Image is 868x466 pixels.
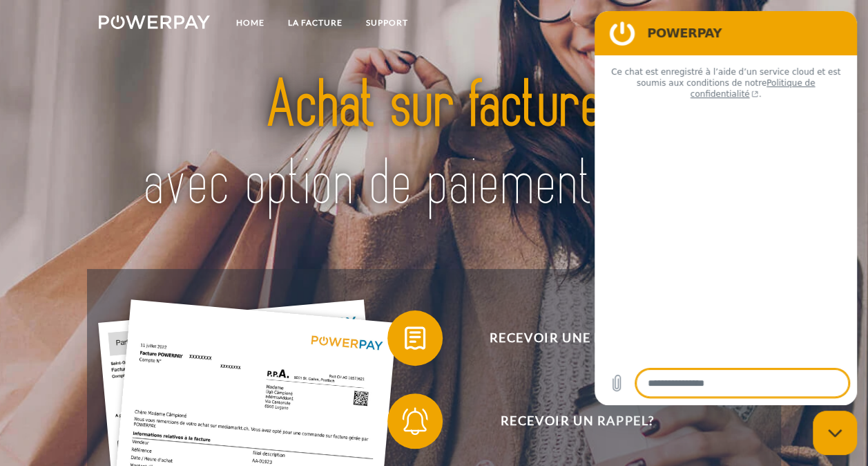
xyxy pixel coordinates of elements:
[595,11,857,405] iframe: Fenêtre de messagerie
[354,10,420,35] a: Support
[408,310,746,366] span: Recevoir une facture ?
[387,310,746,366] button: Recevoir une facture ?
[276,10,354,35] a: LA FACTURE
[398,404,432,438] img: qb_bell.svg
[398,321,432,355] img: qb_bill.svg
[704,10,741,35] a: CG
[224,10,276,35] a: Home
[131,46,736,244] img: title-powerpay_fr.svg
[387,393,746,449] button: Recevoir un rappel?
[408,393,746,449] span: Recevoir un rappel?
[99,15,210,29] img: logo-powerpay-white.svg
[813,411,857,455] iframe: Bouton de lancement de la fenêtre de messagerie, conversation en cours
